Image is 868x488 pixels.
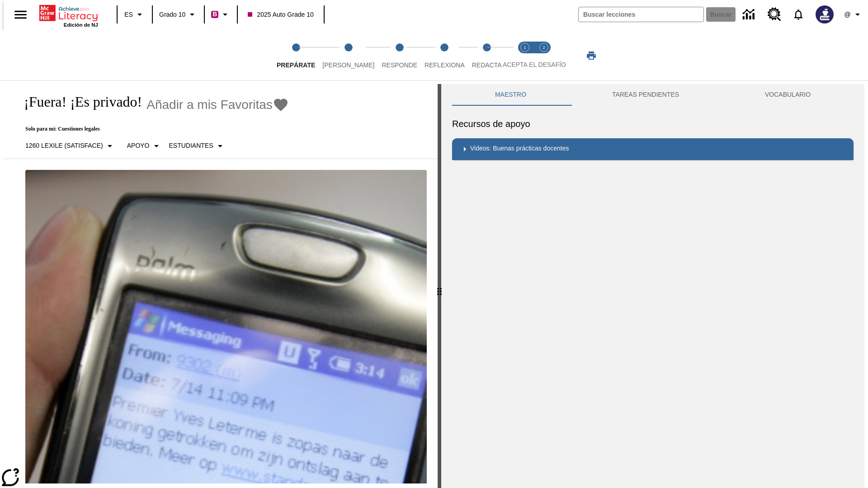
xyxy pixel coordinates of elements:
a: Notificaciones [787,3,810,26]
button: Añadir a mis Favoritas - ¡Fuera! ¡Es privado! [146,97,289,113]
button: Acepta el desafío lee step 1 of 2 [512,31,538,80]
span: ES [124,10,133,19]
h1: ¡Fuera! ¡Es privado! [14,94,142,110]
span: Reflexiona [425,61,465,69]
p: Videos: Buenas prácticas docentes [470,144,569,155]
button: Escoja un nuevo avatar [810,3,839,26]
text: 1 [524,45,526,50]
button: Lenguaje: ES, Selecciona un idioma [120,6,149,23]
button: Lee step 2 of 5 [315,31,382,80]
button: Imprimir [577,47,606,64]
div: Instructional Panel Tabs [452,84,854,106]
div: Videos: Buenas prácticas docentes [452,138,854,160]
button: Abrir el menú lateral [7,1,34,28]
button: Perfil/Configuración [839,6,868,23]
span: Edición de NJ [64,22,98,28]
button: Boost El color de la clase es rojo violeta. Cambiar el color de la clase. [208,6,234,23]
div: reading [4,84,438,483]
button: Responde step 3 of 5 [374,31,425,80]
h6: Recursos de apoyo [452,117,854,131]
div: Portada [39,3,98,28]
span: B [212,9,217,20]
span: [PERSON_NAME] [322,61,374,69]
button: VOCABULARIO [722,84,854,106]
img: Avatar [816,5,834,23]
div: Pulsa la tecla de intro o la barra espaciadora y luego presiona las flechas de derecha e izquierd... [438,84,441,488]
p: 1260 Lexile (Satisface) [25,141,103,150]
p: Solo para mí: Cuestiones legales [14,126,289,132]
button: Seleccionar estudiante [165,138,229,154]
button: Acepta el desafío contesta step 2 of 2 [531,31,557,80]
button: Redacta step 5 of 5 [465,31,509,80]
button: TAREAS PENDIENTES [569,84,722,106]
text: 2 [542,45,545,50]
a: Centro de recursos, Se abrirá en una pestaña nueva. [762,2,787,27]
p: Estudiantes [169,141,213,150]
p: Apoyo [127,141,150,150]
span: Redacta [472,61,502,69]
button: Prepárate step 1 of 5 [269,31,322,80]
span: Responde [382,61,417,69]
button: Tipo de apoyo, Apoyo [123,138,165,154]
button: Seleccione Lexile, 1260 Lexile (Satisface) [22,138,119,154]
div: activity [441,84,864,488]
span: 2025 Auto Grade 10 [248,10,313,19]
span: ACEPTA EL DESAFÍO [503,61,566,68]
a: Centro de información [737,2,762,27]
button: Reflexiona step 4 of 5 [417,31,472,80]
input: Buscar campo [579,7,703,22]
button: Maestro [452,84,569,106]
span: Prepárate [277,61,315,69]
span: @ [844,10,850,19]
span: Grado 10 [159,10,185,19]
span: Añadir a mis Favoritas [146,98,273,112]
button: Grado: Grado 10, Elige un grado [156,6,201,23]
